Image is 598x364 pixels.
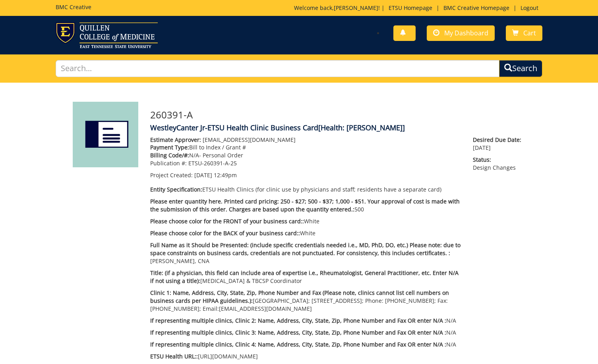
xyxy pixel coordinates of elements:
[150,143,461,151] p: Bill to Index / Grant #
[439,4,513,12] a: BMC Creative Homepage
[150,217,461,225] p: White
[150,269,459,285] span: Title: (if a physician, this field can include area of expertise i.e., Rheumatologist, General Pr...
[150,352,198,360] span: ETSU Health URL::
[73,102,138,167] img: Product featured image
[150,289,461,313] p: [GEOGRAPHIC_DATA]; [STREET_ADDRESS]; Phone: [PHONE_NUMBER]; Fax: [PHONE_NUMBER]; Email: [EMAIL_AD...
[56,4,91,10] h5: BMC Creative
[150,241,461,257] span: Full Name as it Should be Presented: (include specific credentials needed i.e., MD, PhD, DO, etc....
[444,29,488,37] span: My Dashboard
[150,329,461,337] p: N/A
[150,159,187,167] span: Publication #:
[56,22,158,48] img: ETSU logo
[150,110,526,120] h3: 260391-A
[385,4,436,12] a: ETSU Homepage
[150,229,300,237] span: Please choose color for the BACK of your business card::
[150,229,461,237] p: White
[150,151,461,159] p: N/A- Personal Order
[150,217,304,225] span: Please choose color for the FRONT of your business card::
[523,29,536,37] span: Cart
[506,25,542,41] a: Cart
[194,171,237,179] span: [DATE] 12:49pm
[150,341,461,349] p: N/A
[150,136,461,144] p: [EMAIL_ADDRESS][DOMAIN_NAME]
[473,156,525,172] p: Design Changes
[150,352,461,360] p: [URL][DOMAIN_NAME]
[150,171,193,179] span: Project Created:
[150,197,460,213] span: Please enter quantity here. Printed card pricing: 250 - $27; 500 - $37; 1,000 - $51. Your approva...
[499,60,542,77] button: Search
[56,60,499,77] input: Search...
[334,4,378,12] a: [PERSON_NAME]
[150,317,461,325] p: N/A
[150,124,526,132] h4: WestleyCanter Jr-ETSU Health Clinic Business Card
[150,341,446,348] span: If representing multiple clinics, Clinic 4: Name, Address, City, State, Zip, Phone Number and Fax...
[318,123,405,132] span: [Health: [PERSON_NAME]]
[150,197,461,213] p: 500
[150,151,189,159] span: Billing Code/#:
[150,329,446,336] span: If representing multiple clinics, Clinic 3: Name, Address, City, State, Zip, Phone Number and Fax...
[150,136,201,143] span: Estimate Approver:
[150,186,202,193] span: Entity Specification:
[473,136,525,152] p: [DATE]
[150,241,461,265] p: [PERSON_NAME], CNA
[517,4,542,12] a: Logout
[150,289,449,304] span: Clinic 1: Name, Address, City, State, Zip, Phone Number and Fax (Please note, clinics cannot list...
[150,269,461,285] p: [MEDICAL_DATA] & TBCSP Coordinator
[473,156,525,164] span: Status:
[427,25,495,41] a: My Dashboard
[294,4,542,12] p: Welcome back, ! | | |
[150,186,461,194] p: ETSU Health Clinics (for clinic use by physicians and staff; residents have a separate card)
[150,143,189,151] span: Payment Type:
[150,317,446,324] span: If representing multiple clinics, Clinic 2: Name, Address, City, State, Zip, Phone Number and Fax...
[188,159,237,167] span: ETSU-260391-A-25
[473,136,525,144] span: Desired Due Date:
